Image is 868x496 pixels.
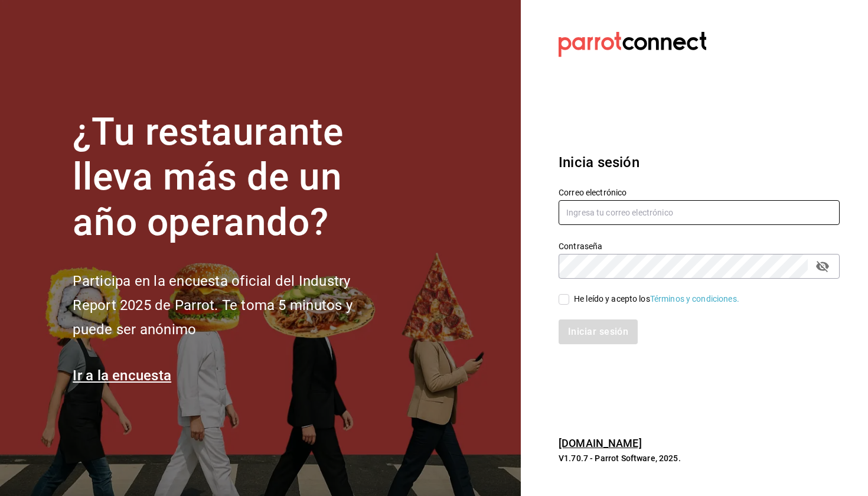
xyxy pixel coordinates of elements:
h3: Inicia sesión [559,152,840,173]
p: V1.70.7 - Parrot Software, 2025. [559,452,840,464]
h1: ¿Tu restaurante lleva más de un año operando? [73,110,391,246]
a: Términos y condiciones. [650,294,739,304]
div: He leído y acepto los [574,293,739,305]
label: Contraseña [559,242,840,250]
a: Ir a la encuesta [73,367,171,384]
button: passwordField [812,256,833,276]
label: Correo electrónico [559,188,840,196]
a: [DOMAIN_NAME] [559,437,642,449]
h2: Participa en la encuesta oficial del Industry Report 2025 de Parrot. Te toma 5 minutos y puede se... [73,269,391,341]
input: Ingresa tu correo electrónico [559,200,840,225]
